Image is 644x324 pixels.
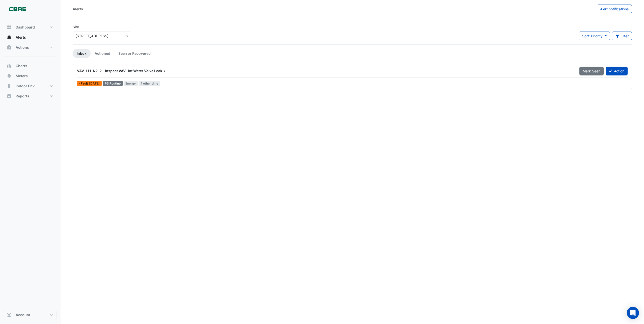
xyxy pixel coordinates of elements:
[7,73,12,78] app-icon: Meters
[4,22,57,32] button: Dashboard
[579,32,610,40] button: Sort: Priority
[73,24,79,30] label: Site
[103,81,123,86] div: P3 Routine
[606,67,628,75] button: Action
[7,35,12,40] app-icon: Alerts
[16,73,28,78] span: Meters
[16,94,29,99] span: Reports
[4,61,57,71] button: Charts
[16,35,26,40] span: Alerts
[597,5,632,13] button: Alert notifications
[16,84,35,89] span: Indoor Env
[139,81,160,86] span: 1 other time
[89,82,100,85] span: Wed 15-Oct-2025 09:51 AEDT
[16,63,27,68] span: Charts
[627,307,639,319] div: Open Intercom Messenger
[4,71,57,81] button: Meters
[16,312,30,317] span: Account
[7,63,12,68] app-icon: Charts
[154,68,167,73] span: Leak
[124,81,138,86] span: Energy
[7,84,12,89] app-icon: Indoor Env
[77,69,153,73] span: VAV-L11-N2-2 - Inspect VAV Hot Water Valve
[4,310,57,320] button: Account
[582,34,603,38] span: Sort: Priority
[16,25,35,30] span: Dashboard
[600,7,629,11] span: Alert notifications
[4,81,57,91] button: Indoor Env
[579,67,604,75] button: Mark Seen
[612,32,632,40] button: Filter
[4,42,57,52] button: Actions
[81,82,89,85] span: Fault
[91,49,114,58] a: Actioned
[73,6,83,12] div: Alerts
[7,94,12,99] app-icon: Reports
[7,25,12,30] app-icon: Dashboard
[73,49,91,58] a: Inbox
[4,32,57,42] button: Alerts
[583,69,600,73] span: Mark Seen
[114,49,155,58] a: Seen or Recovered
[6,4,29,14] img: Company Logo
[16,45,29,50] span: Actions
[7,45,12,50] app-icon: Actions
[4,91,57,101] button: Reports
